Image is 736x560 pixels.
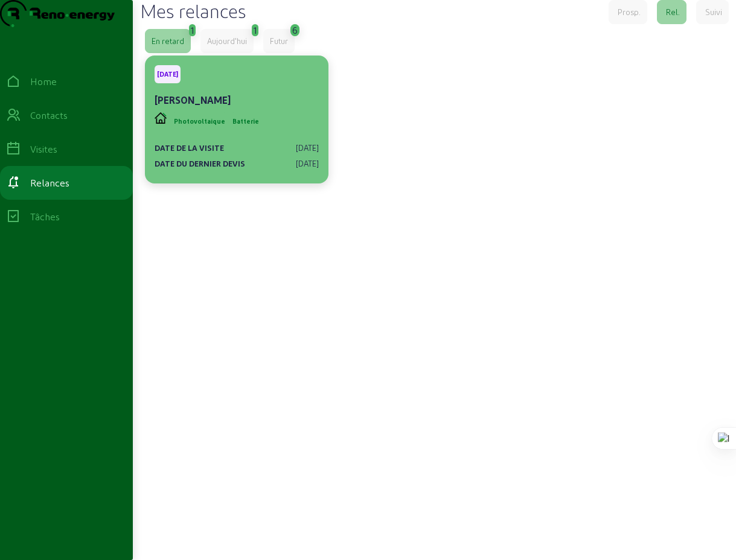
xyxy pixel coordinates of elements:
img: PVELEC [155,112,167,124]
div: Visites [30,142,57,156]
div: Prosp. [618,7,641,17]
div: 1 [191,21,194,37]
span: Batterie [232,117,259,126]
div: Tâches [30,209,60,224]
div: Relances [30,176,69,190]
div: Contacts [30,108,68,122]
span: [DATE] [157,70,178,78]
div: Rel. [666,7,680,17]
span: Photovoltaique [174,117,225,126]
div: Date de la visite [155,142,224,153]
div: [DATE] [296,142,319,153]
div: Aujourd'hui [207,36,247,46]
div: 6 [292,21,298,37]
div: En retard [152,36,184,46]
div: Date du dernier devis [155,158,245,169]
div: Suivi [705,7,722,17]
cam-card-title: [PERSON_NAME] [155,94,231,106]
div: [DATE] [296,158,319,169]
div: 1 [254,21,257,37]
div: Futur [270,36,288,46]
div: Home [30,74,57,89]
